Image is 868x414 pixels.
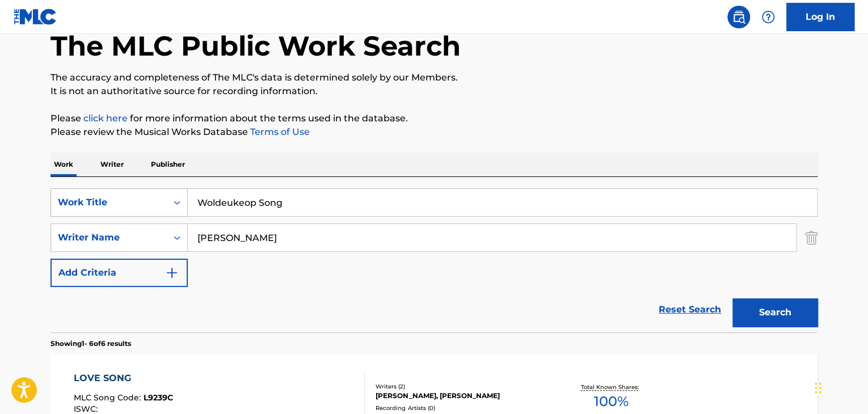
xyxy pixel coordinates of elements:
span: L9239C [144,392,173,403]
a: Terms of Use [248,126,310,137]
div: Recording Artists ( 0 ) [376,404,547,412]
p: Work [50,153,77,176]
p: It is not an authoritative source for recording information. [50,85,818,98]
iframe: Chat Widget [811,360,868,414]
img: MLC Logo [14,9,57,25]
p: Publisher [148,153,188,176]
div: LOVE SONG [74,371,173,385]
img: Delete Criterion [805,223,818,252]
div: Writer Name [58,231,160,244]
span: ISWC : [74,404,100,414]
p: The accuracy and completeness of The MLC's data is determined solely by our Members. [50,71,818,85]
form: Search Form [50,188,818,332]
button: Search [732,298,818,327]
img: 9d2ae6d4665cec9f34b9.svg [165,266,179,280]
p: Writer [97,153,127,176]
span: MLC Song Code : [74,392,144,403]
p: Showing 1 - 6 of 6 results [50,339,131,349]
div: Help [757,6,779,28]
div: Work Title [58,196,160,209]
button: Add Criteria [50,259,188,287]
a: Public Search [727,6,750,28]
img: help [761,10,775,24]
a: Log In [786,3,854,31]
span: 100 % [593,391,628,412]
div: Writers ( 2 ) [376,382,547,391]
p: Total Known Shares: [580,383,641,391]
div: [PERSON_NAME], [PERSON_NAME] [376,391,547,401]
div: Drag [815,371,821,405]
p: Please for more information about the terms used in the database. [50,112,818,125]
a: Reset Search [653,297,727,322]
h1: The MLC Public Work Search [50,29,461,63]
img: search [732,10,745,24]
p: Please review the Musical Works Database [50,125,818,139]
a: click here [83,113,128,124]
